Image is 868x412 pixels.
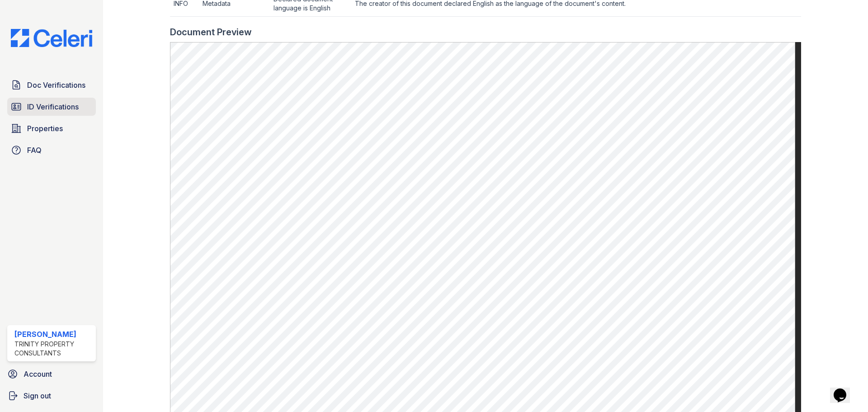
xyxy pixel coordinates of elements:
span: ID Verifications [27,101,79,112]
div: Trinity Property Consultants [14,340,92,358]
a: ID Verifications [7,98,96,116]
div: Document Preview [170,26,252,38]
iframe: chat widget [830,376,859,403]
div: [PERSON_NAME] [14,329,92,340]
a: Sign out [4,387,99,405]
span: Properties [27,123,63,134]
a: Properties [7,119,96,137]
span: Sign out [24,390,51,401]
span: Account [24,369,52,379]
span: FAQ [27,145,42,156]
a: FAQ [7,141,96,159]
span: Doc Verifications [27,80,85,90]
a: Account [4,365,99,383]
a: Doc Verifications [7,76,96,94]
img: CE_Logo_Blue-a8612792a0a2168367f1c8372b55b34899dd931a85d93a1a3d3e32e68fde9ad4.png [4,29,99,47]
